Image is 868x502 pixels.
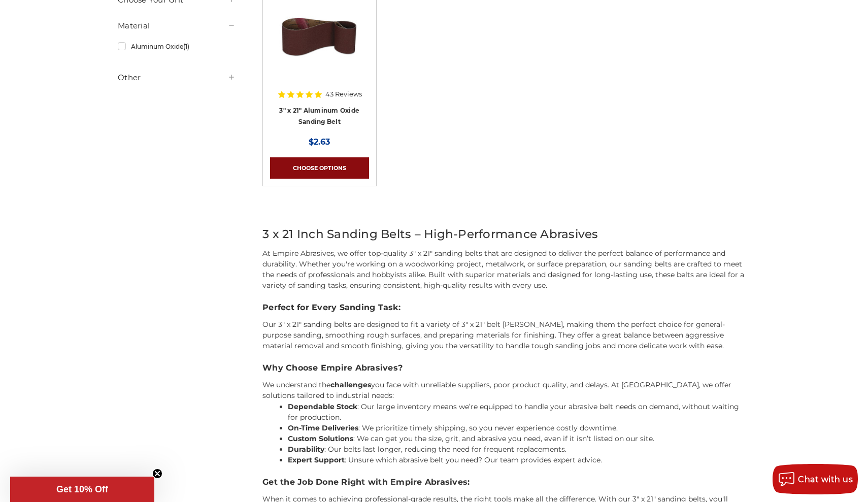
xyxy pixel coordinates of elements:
[56,484,108,494] span: Get 10% Off
[270,157,369,179] a: Choose Options
[279,107,359,126] a: 3" x 21" Aluminum Oxide Sanding Belt
[262,319,750,351] p: Our 3" x 21" sanding belts are designed to fit a variety of 3" x 21" belt [PERSON_NAME], making t...
[288,402,357,411] strong: Dependable Stock
[152,468,162,479] button: Close teaser
[325,91,362,97] span: 43 Reviews
[118,20,236,32] h5: Material
[288,423,750,433] li: : We prioritize timely shipping, so you never experience costly downtime.
[262,302,750,314] h3: Perfect for Every Sanding Task:
[118,72,236,84] h5: Other
[288,455,345,464] strong: Expert Support
[183,43,189,50] span: (1)
[798,475,853,484] span: Chat with us
[773,464,858,494] button: Chat with us
[10,477,154,502] div: Get 10% OffClose teaser
[118,38,236,55] a: Aluminum Oxide
[288,444,750,455] li: : Our belts last longer, reducing the need for frequent replacements.
[288,401,750,423] li: : Our large inventory means we’re equipped to handle your abrasive belt needs on demand, without ...
[288,433,750,444] li: : We can get you the size, grit, and abrasive you need, even if it isn’t listed on our site.
[288,423,358,432] strong: On-Time Deliveries
[330,380,371,389] strong: challenges
[288,455,750,465] li: : Unsure which abrasive belt you need? Our team provides expert advice.
[262,380,750,401] p: We understand the you face with unreliable suppliers, poor product quality, and delays. At [GEOGR...
[262,225,750,243] h2: 3 x 21 Inch Sanding Belts – High-Performance Abrasives
[262,476,750,488] h3: Get the Job Done Right with Empire Abrasives:
[288,445,324,454] strong: Durability
[309,137,330,147] span: $2.63
[262,362,750,374] h3: Why Choose Empire Abrasives?
[262,248,750,291] p: At Empire Abrasives, we offer top-quality 3" x 21" sanding belts that are designed to deliver the...
[288,434,353,443] strong: Custom Solutions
